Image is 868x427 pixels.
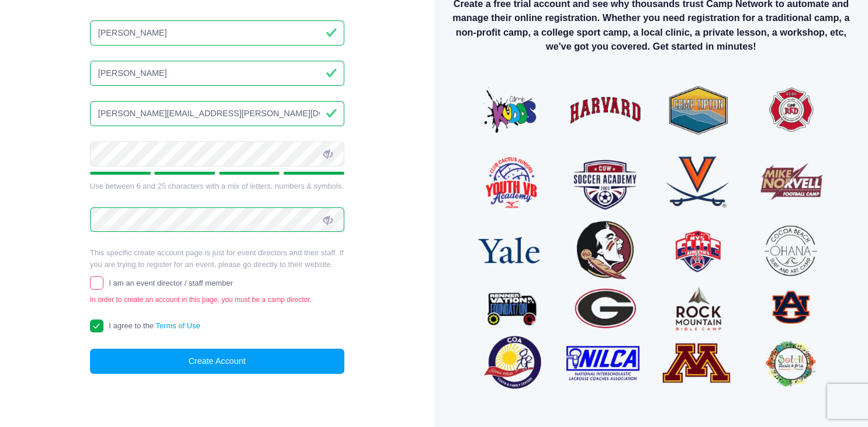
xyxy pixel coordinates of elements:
[90,276,103,290] input: I am an event director / staff member
[90,294,344,305] div: In order to create an account in this page, you must be a camp director.
[90,247,344,270] p: This specific create account page is just for event directors and their staff. If you are trying ...
[90,180,344,192] div: Use between 6 and 25 characters with a mix of letters, numbers & symbols.
[90,20,344,46] input: First Name
[155,321,200,330] a: Terms of Use
[90,101,344,126] input: Email
[90,349,344,374] button: Create Account
[109,321,200,330] span: I agree to the
[90,320,103,333] input: I agree to theTerms of Use
[90,61,344,86] input: Last Name
[109,279,233,287] span: I am an event director / staff member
